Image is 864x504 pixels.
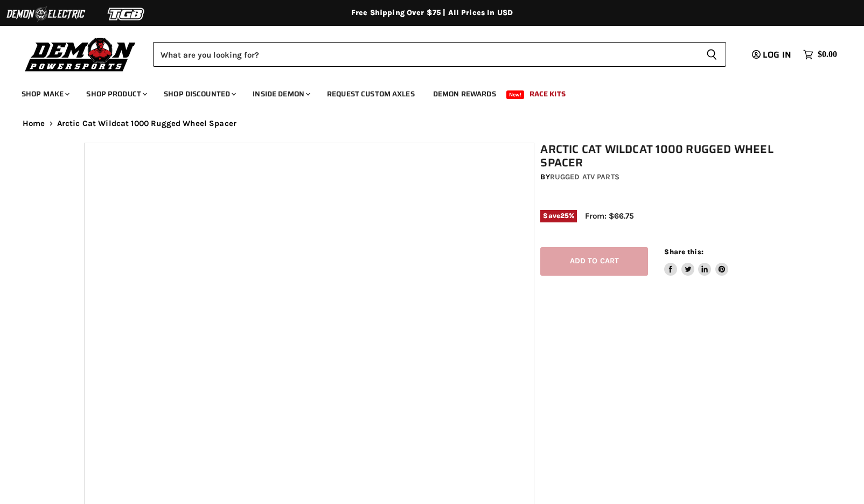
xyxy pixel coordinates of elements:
input: Search [153,42,698,67]
a: Race Kits [521,83,574,105]
aside: Share this: [664,247,728,276]
span: Save % [540,210,577,222]
a: Inside Demon [245,83,317,105]
span: Arctic Cat Wildcat 1000 Rugged Wheel Spacer [57,119,236,128]
img: Demon Powersports [22,35,140,73]
a: Log in [747,50,798,60]
a: Demon Rewards [425,83,504,105]
a: Shop Discounted [156,83,242,105]
a: Shop Product [78,83,154,105]
a: $0.00 [798,47,842,62]
h1: Arctic Cat Wildcat 1000 Rugged Wheel Spacer [540,143,786,170]
form: Product [153,42,726,67]
a: Request Custom Axles [319,83,423,105]
ul: Main menu [13,79,834,105]
img: Demon Electric Logo 2 [5,4,86,24]
a: Shop Make [13,83,76,105]
a: Rugged ATV Parts [550,172,619,181]
span: New! [506,90,525,99]
img: TGB Logo 2 [86,4,167,24]
span: From: $66.75 [585,211,634,221]
div: Free Shipping Over $75 | All Prices In USD [1,8,863,18]
span: 25 [560,212,569,220]
span: Log in [763,48,791,61]
nav: Breadcrumbs [1,119,863,128]
span: $0.00 [818,50,837,60]
div: by [540,171,786,183]
a: Home [23,119,45,128]
span: Share this: [664,248,703,256]
button: Search [698,42,726,67]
